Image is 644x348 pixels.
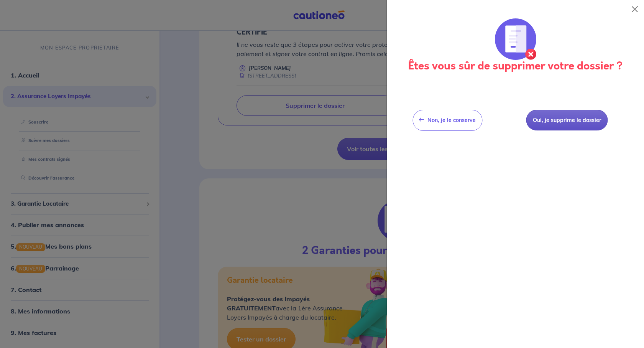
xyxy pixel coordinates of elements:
[427,117,476,124] span: Non, je le conserve
[629,3,641,15] button: Close
[495,18,536,60] img: illu_annulation_contrat.svg
[412,110,482,131] button: Non, je le conserve
[526,110,608,131] button: Oui, je supprime le dossier
[396,60,635,73] h3: Êtes vous sûr de supprimer votre dossier ?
